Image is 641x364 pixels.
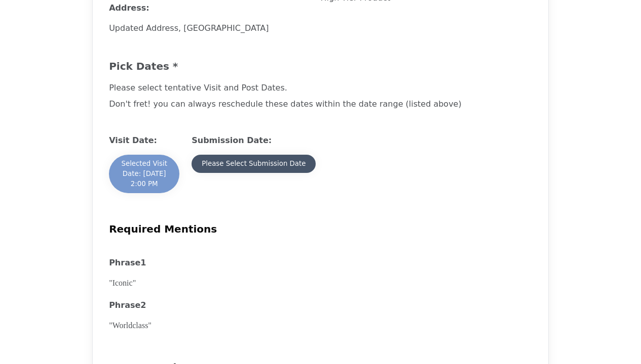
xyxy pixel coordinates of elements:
div: " Worldclass " [109,320,532,332]
div: " Iconic " [109,277,532,289]
div: Selected Visit Date: [DATE] 2:00 PM [119,159,169,189]
div: Phrase 2 [109,299,532,311]
p: Don't fret! you can always reschedule these dates within the date range (listed above) [109,98,532,110]
div: Phrase 1 [109,257,532,269]
span: Updated Address, [GEOGRAPHIC_DATA] [109,22,320,34]
button: Selected Visit Date: [DATE] 2:00 PM [109,155,179,193]
h3: Visit Date: [109,134,179,147]
h2: Required Mentions [109,221,532,237]
div: Please Select Submission Date [202,159,306,169]
p: Please select tentative Visit and Post Dates. [109,82,532,94]
h3: Submission Date: [192,134,403,147]
h3: Address: [109,2,316,14]
h2: Pick Dates * [109,59,532,74]
button: Please Select Submission Date [192,155,316,173]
